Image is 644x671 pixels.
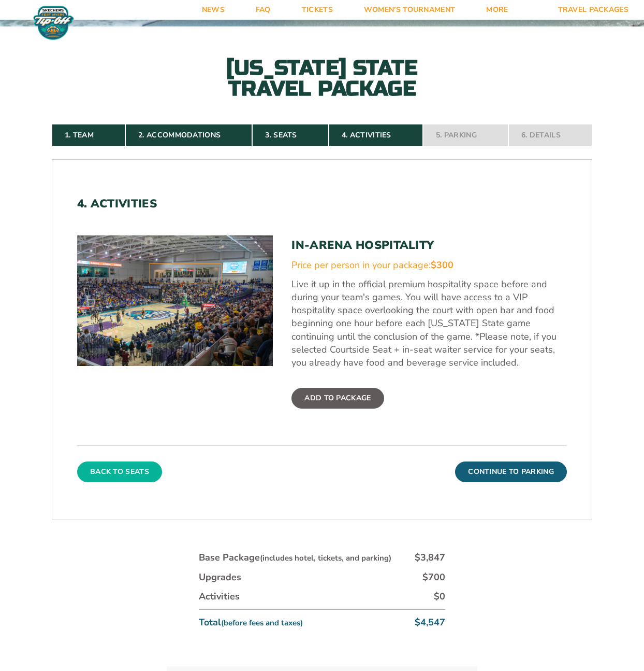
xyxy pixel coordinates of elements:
button: Continue To Parking [455,462,567,482]
label: Add To Package [291,388,384,409]
div: $700 [422,571,445,584]
img: Fort Myers Tip-Off [31,5,76,40]
span: $300 [431,259,453,271]
h2: 4. Activities [77,197,567,211]
div: $0 [434,590,445,603]
h2: [US_STATE] State Travel Package [208,58,436,99]
div: Activities [199,590,240,603]
a: 1. Team [52,124,125,147]
a: 2. Accommodations [125,124,252,147]
small: (before fees and taxes) [221,618,303,628]
div: $3,847 [415,551,445,564]
small: (includes hotel, tickets, and parking) [260,553,391,563]
div: Base Package [199,551,391,564]
p: Live it up in the official premium hospitality space before and during your team's games. You wil... [291,278,567,369]
div: $4,547 [415,616,445,629]
a: 3. Seats [252,124,328,147]
button: Back To Seats [77,462,162,482]
img: In-Arena Hospitality [77,235,273,366]
div: Price per person in your package: [291,259,567,272]
div: Total [199,616,303,629]
div: Upgrades [199,571,241,584]
h3: In-Arena Hospitality [291,239,567,252]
